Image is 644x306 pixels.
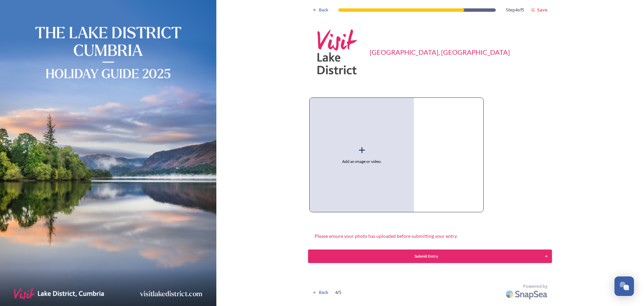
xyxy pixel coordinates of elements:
[537,7,547,13] strong: Save
[504,286,551,302] img: SnapSea Logo
[523,283,547,290] span: Powered by
[335,289,341,296] span: 4 / 5
[614,276,634,296] button: Open Chat
[312,253,541,259] div: Submit Entry
[319,289,328,296] span: Back
[370,47,510,57] div: [GEOGRAPHIC_DATA], [GEOGRAPHIC_DATA]
[308,250,552,263] button: Continue
[313,27,363,77] img: Square-VLD-Logo-Pink-Grey.png
[309,229,463,243] div: Please ensure your photo has uploaded before submitting your entry.
[506,7,524,13] span: Step 4 of 5
[342,159,382,165] span: Add an image or video.
[319,7,328,13] span: Back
